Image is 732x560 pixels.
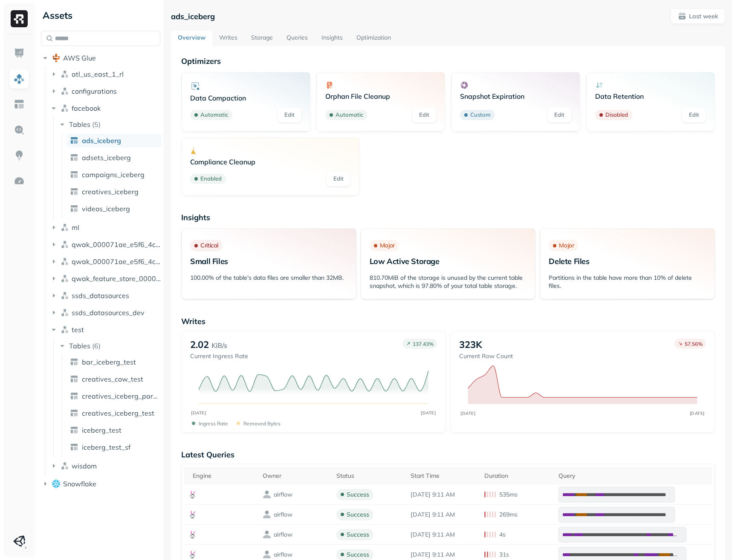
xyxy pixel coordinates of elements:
[70,375,78,383] img: table
[82,375,143,383] span: creatives_cow_test
[325,92,436,101] p: Orphan File Cleanup
[421,410,436,415] tspan: [DATE]
[499,531,506,539] p: 4s
[459,352,513,360] p: Current Row Count
[411,491,476,499] p: Sep 17, 2025 9:11 AM
[72,87,117,95] span: configurations
[190,158,350,166] p: Compliance Cleanup
[72,223,79,232] span: ml
[52,54,61,62] img: root
[411,472,476,480] div: Start Time
[67,372,162,386] a: creatives_cow_test
[61,104,69,112] img: namespace
[413,341,434,347] p: 137.43 %
[72,462,97,470] span: wisdom
[11,10,28,27] img: Ryft
[263,472,328,480] div: Owner
[689,12,718,20] p: Last week
[190,339,209,350] p: 2.02
[190,352,248,360] p: Current Ingress Rate
[70,392,78,400] img: table
[49,323,161,336] button: test
[70,426,78,434] img: table
[72,240,161,249] span: qwak_000071ae_e5f6_4c5f_97ab_2b533d00d294_analytics_data
[274,531,292,539] p: airflow
[82,358,136,366] span: bar_iceberg_test
[82,392,158,400] span: creatives_iceberg_partitioned
[92,120,101,129] p: ( 5 )
[484,472,550,480] div: Duration
[690,411,705,416] tspan: [DATE]
[82,204,130,213] span: videos_iceberg
[243,420,281,427] p: Removed bytes
[61,462,69,470] img: namespace
[58,339,161,353] button: Tables(6)
[69,342,90,350] span: Tables
[63,54,96,62] span: AWS Glue
[70,358,78,366] img: table
[181,56,715,66] p: Optimizers
[244,31,280,46] a: Storage
[347,531,369,539] p: success
[72,325,84,334] span: test
[70,170,78,179] img: table
[70,136,78,145] img: table
[370,256,527,266] p: Low Active Storage
[70,153,78,162] img: table
[549,274,706,290] p: Partitions in the table have more than 10% of delete files.
[595,92,706,101] p: Data Retention
[67,406,162,420] a: creatives_iceberg_test
[67,355,162,369] a: bar_iceberg_test
[70,204,78,213] img: table
[72,104,101,112] span: facebook
[411,551,476,559] p: Sep 17, 2025 9:11 AM
[61,223,69,232] img: namespace
[274,491,292,499] p: airflow
[193,472,254,480] div: Engine
[82,443,130,451] span: iceberg_test_sf
[82,153,131,162] span: adsets_iceberg
[211,340,227,350] p: KiB/s
[52,480,61,488] img: root
[49,67,161,81] button: atl_us_east_1_rl
[460,92,571,101] p: Snapshot Expiration
[67,389,162,403] a: creatives_iceberg_partitioned
[411,511,476,519] p: Sep 17, 2025 9:11 AM
[49,221,161,234] button: ml
[199,420,228,427] p: Ingress Rate
[470,111,491,119] p: Custom
[82,187,139,196] span: creatives_iceberg
[82,426,122,434] span: iceberg_test
[190,274,347,282] p: 100.00% of the table's data files are smaller than 32MB.
[460,411,475,416] tspan: [DATE]
[181,316,715,326] p: Writes
[49,101,161,115] button: facebook
[72,257,161,266] span: qwak_000071ae_e5f6_4c5f_97ab_2b533d00d294_analytics_data_view
[61,257,69,266] img: namespace
[61,308,69,317] img: namespace
[347,511,369,519] p: success
[67,185,162,198] a: creatives_iceberg
[190,256,347,266] p: Small Files
[200,111,228,119] p: Automatic
[82,170,145,179] span: campaigns_iceberg
[336,111,363,119] p: Automatic
[58,118,161,131] button: Tables(5)
[82,409,154,417] span: creatives_iceberg_test
[41,9,160,22] div: Assets
[558,472,708,480] div: Query
[685,341,703,347] p: 57.56 %
[459,339,482,350] p: 323K
[72,291,129,300] span: ssds_datasources
[181,213,715,222] p: Insights
[191,410,206,415] tspan: [DATE]
[14,124,25,135] img: Query Explorer
[280,31,315,46] a: Queries
[171,11,215,21] p: ads_iceberg
[347,491,369,499] p: success
[49,459,161,473] button: wisdom
[336,472,402,480] div: Status
[14,175,25,187] img: Optimization
[61,325,69,334] img: namespace
[67,202,162,215] a: videos_iceberg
